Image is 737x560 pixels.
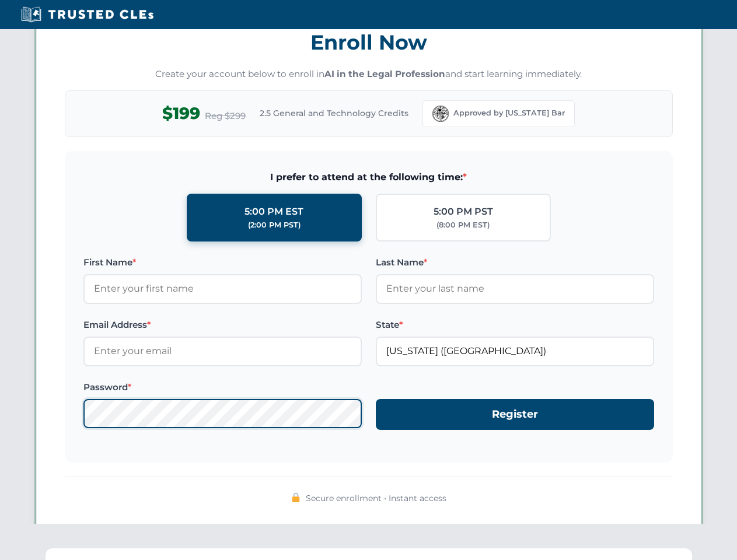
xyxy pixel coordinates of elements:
[244,204,303,219] div: 5:00 PM EST
[376,399,654,430] button: Register
[83,318,362,332] label: Email Address
[453,107,565,119] span: Approved by [US_STATE] Bar
[83,337,362,366] input: Enter your email
[436,219,490,231] div: (8:00 PM EST)
[83,274,362,303] input: Enter your first name
[83,256,362,269] label: First Name
[260,107,408,120] span: 2.5 General and Technology Credits
[324,68,445,79] strong: AI in the Legal Profession
[65,24,673,61] h3: Enroll Now
[65,68,673,81] p: Create your account below to enroll in and start learning immediately.
[376,337,654,366] input: Florida (FL)
[432,106,449,122] img: Florida Bar
[18,6,157,23] img: Trusted CLEs
[291,493,301,502] img: 🔒
[248,219,301,231] div: (2:00 PM PST)
[83,170,654,185] span: I prefer to attend at the following time:
[306,492,446,505] span: Secure enrollment • Instant access
[83,380,362,394] label: Password
[205,109,246,123] span: Reg $299
[376,318,654,332] label: State
[376,274,654,303] input: Enter your last name
[376,256,654,269] label: Last Name
[162,100,200,127] span: $199
[434,204,493,219] div: 5:00 PM PST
